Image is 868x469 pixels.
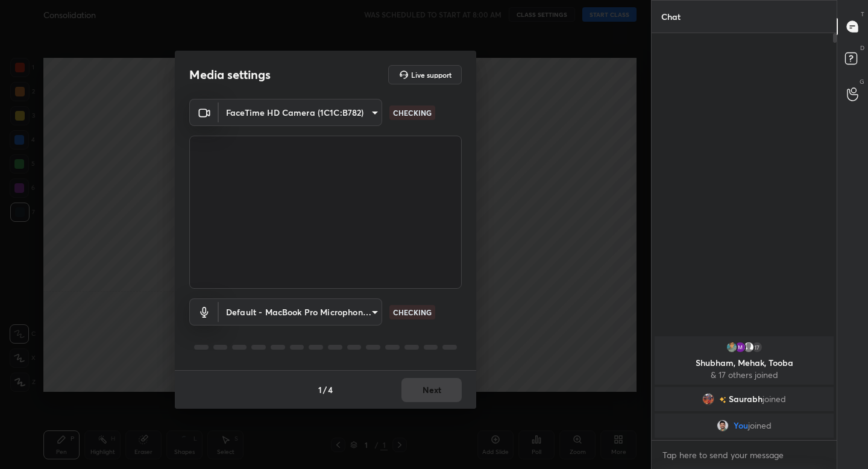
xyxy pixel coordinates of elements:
[328,383,333,396] h4: 4
[393,107,432,118] p: CHECKING
[652,1,690,33] p: Chat
[751,341,763,353] div: 17
[860,77,864,86] p: G
[219,298,382,326] div: FaceTime HD Camera (1C1C:B782)
[726,341,738,353] img: 5d8f891f48dd47968af57a5b4a140713.jpg
[652,334,837,440] div: grid
[719,397,726,403] img: no-rating-badge.077c3623.svg
[734,421,748,430] span: You
[219,99,382,126] div: FaceTime HD Camera (1C1C:B782)
[860,43,864,52] p: D
[318,383,322,396] h4: 1
[763,394,786,404] span: joined
[662,358,826,368] p: Shubham, Mehak, Tooba
[861,10,864,19] p: T
[323,383,327,396] h4: /
[743,341,755,353] img: default.png
[189,67,271,83] h2: Media settings
[662,370,826,380] p: & 17 others joined
[734,341,746,353] img: 3
[729,394,763,404] span: Saurabh
[702,393,714,405] img: cb2d27a5639b4ed9ab6836816296220d.jpg
[411,71,451,78] h5: Live support
[393,307,432,318] p: CHECKING
[717,420,729,432] img: 1ebc9903cf1c44a29e7bc285086513b0.jpg
[748,421,772,430] span: joined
